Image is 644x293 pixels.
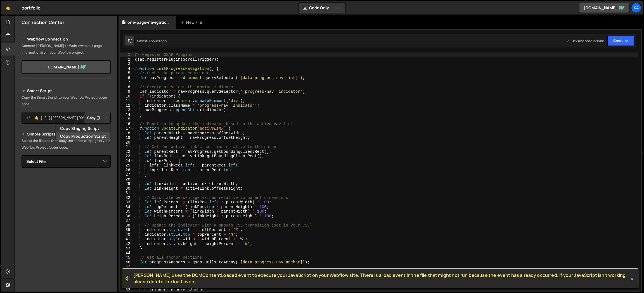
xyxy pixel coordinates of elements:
[120,288,134,292] div: 52
[120,232,134,237] div: 40
[120,140,134,145] div: 20
[120,163,134,168] div: 25
[120,283,134,288] div: 51
[120,260,134,265] div: 46
[181,20,204,25] div: New File
[120,145,134,149] div: 21
[120,182,134,186] div: 29
[120,89,134,94] div: 9
[120,57,134,62] div: 2
[120,223,134,228] div: 38
[120,214,134,219] div: 36
[22,87,111,94] h2: Smart Script
[22,36,111,42] h2: Webflow Connection
[22,137,111,151] p: Select the file and then copy the script to a page in your Webflow Project footer code.
[120,62,134,66] div: 3
[127,20,169,25] div: one-page-navigation.js
[22,4,41,11] div: portfolio
[120,53,134,57] div: 1
[120,196,134,200] div: 32
[120,126,134,131] div: 17
[84,112,103,124] button: Copy
[120,131,134,136] div: 18
[120,205,134,209] div: 34
[120,191,134,196] div: 31
[22,231,111,281] iframe: YouTube video player
[120,269,134,274] div: 48
[84,112,111,124] div: Button group with nested dropdown
[120,99,134,103] div: 11
[120,94,134,99] div: 10
[120,149,134,154] div: 22
[120,122,134,127] div: 16
[120,177,134,182] div: 28
[120,274,134,278] div: 49
[120,66,134,71] div: 4
[120,242,134,246] div: 42
[147,39,167,43] div: 17 hours ago
[607,36,634,46] button: Save
[120,186,134,191] div: 30
[137,39,167,43] div: Saved
[579,3,629,13] a: [DOMAIN_NAME]
[22,19,64,25] h2: Connection Center
[120,135,134,140] div: 19
[631,3,641,13] a: Ka
[120,228,134,232] div: 39
[120,76,134,80] div: 6
[22,112,111,124] textarea: <!--🤙 [URL][PERSON_NAME][DOMAIN_NAME]> <script>document.addEventListener("DOMContentLoaded", func...
[566,39,604,43] div: Dev and prod in sync
[133,272,629,285] span: [PERSON_NAME] uses the DOMContentLoaded event to execute your JavaScript on your Webflow site. Th...
[120,278,134,283] div: 50
[120,200,134,205] div: 33
[1,1,15,15] a: 🤙
[120,246,134,251] div: 43
[56,125,110,132] a: Copy Staging Script
[120,154,134,159] div: 23
[120,117,134,122] div: 15
[120,113,134,117] div: 14
[120,85,134,90] div: 8
[299,3,345,13] button: Code Only
[120,108,134,113] div: 13
[120,255,134,260] div: 45
[120,265,134,269] div: 47
[22,42,111,56] p: Connect [PERSON_NAME] to Webflow to pull page information from your Webflow project
[120,237,134,242] div: 41
[120,218,134,223] div: 37
[120,209,134,214] div: 35
[120,159,134,163] div: 24
[120,251,134,256] div: 44
[22,60,111,74] a: [DOMAIN_NAME]
[22,94,111,108] p: Copy the Smart Script to your Webflow Project footer code.
[120,80,134,85] div: 7
[120,172,134,177] div: 27
[22,131,111,137] h2: Simple Scripts
[120,71,134,76] div: 5
[22,177,111,227] iframe: YouTube video player
[120,168,134,173] div: 26
[56,132,110,140] a: Copy Production Script
[120,103,134,108] div: 12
